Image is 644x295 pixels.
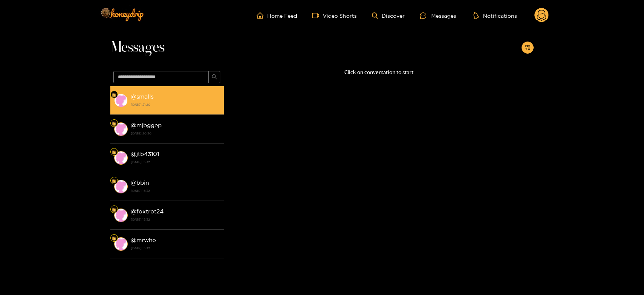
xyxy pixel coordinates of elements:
[522,42,534,54] button: appstore-add
[420,11,456,20] div: Messages
[471,12,519,19] button: Notifications
[131,216,220,223] strong: [DATE] 15:32
[131,122,162,128] strong: @ mjbggep
[131,237,156,243] strong: @ mrwho
[312,12,323,19] span: video-camera
[208,71,220,83] button: search
[131,130,220,137] strong: [DATE] 20:30
[114,180,128,193] img: conversation
[131,208,164,215] strong: @ foxtrot24
[312,12,357,19] a: Video Shorts
[131,151,159,157] strong: @ jtb43101
[131,159,220,165] strong: [DATE] 15:32
[257,12,297,19] a: Home Feed
[131,187,220,194] strong: [DATE] 15:32
[114,94,128,107] img: conversation
[525,45,531,51] span: appstore-add
[112,150,116,154] img: Fan Level
[224,68,534,77] p: Click on conversation to start
[131,245,220,252] strong: [DATE] 15:32
[131,93,153,100] strong: @ smalls
[114,122,128,136] img: conversation
[112,121,116,126] img: Fan Level
[131,179,149,186] strong: @ bbin
[112,93,116,97] img: Fan Level
[114,237,128,251] img: conversation
[212,74,217,80] span: search
[112,236,116,241] img: Fan Level
[112,207,116,212] img: Fan Level
[112,179,116,183] img: Fan Level
[131,101,220,108] strong: [DATE] 21:20
[110,39,164,57] span: Messages
[114,209,128,222] img: conversation
[114,151,128,165] img: conversation
[257,12,267,19] span: home
[372,12,405,19] a: Discover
